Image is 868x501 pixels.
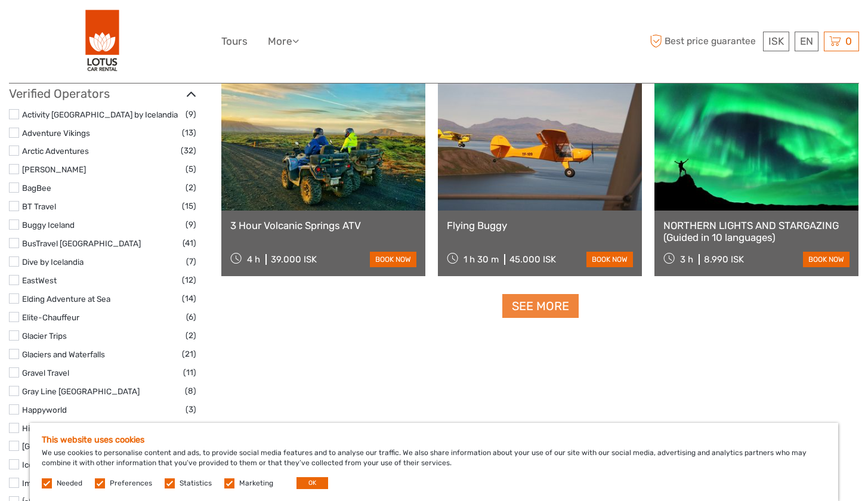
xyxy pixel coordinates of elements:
h5: This website uses cookies [42,435,826,445]
a: Activity [GEOGRAPHIC_DATA] by Icelandia [22,110,178,119]
a: Gray Line [GEOGRAPHIC_DATA] [22,386,140,396]
a: Arctic Adventures [22,146,89,156]
div: 39.000 ISK [271,254,317,265]
a: book now [370,252,416,267]
span: ISK [768,35,784,47]
button: OK [296,477,328,489]
label: Needed [57,478,82,488]
a: Buggy Iceland [22,220,75,230]
a: 3 Hour Volcanic Springs ATV [230,219,416,231]
span: (5) [186,162,196,176]
span: (8) [185,384,196,398]
a: book now [586,252,633,267]
a: Glacier Trips [22,331,67,341]
span: (6) [186,310,196,324]
a: book now [803,252,850,267]
span: (7) [186,255,196,268]
label: Preferences [110,478,152,488]
a: [GEOGRAPHIC_DATA] [22,441,103,451]
span: (14) [182,292,196,305]
a: BusTravel [GEOGRAPHIC_DATA] [22,239,141,248]
span: (32) [181,144,196,157]
span: Best price guarantee [647,32,760,51]
a: Happyworld [22,405,67,415]
a: Flying Buggy [447,219,633,231]
a: Adventure Vikings [22,128,90,138]
a: EastWest [22,276,57,285]
span: (9) [186,218,196,231]
span: (15) [182,199,196,213]
span: (3) [186,403,196,416]
span: 4 h [247,254,260,265]
a: BT Travel [22,202,56,211]
a: BagBee [22,183,51,193]
span: (11) [183,366,196,379]
span: 3 h [680,254,693,265]
span: (5) [186,421,196,435]
div: EN [795,32,818,51]
span: (2) [186,329,196,342]
a: Imagine Iceland Travel [22,478,104,488]
span: (2) [186,181,196,194]
label: Statistics [180,478,212,488]
span: (41) [183,236,196,250]
a: Glaciers and Waterfalls [22,350,105,359]
p: We're away right now. Please check back later! [17,21,135,30]
div: 8.990 ISK [704,254,744,265]
div: 45.000 ISK [509,254,556,265]
a: Elding Adventure at Sea [22,294,110,304]
label: Marketing [239,478,273,488]
a: See more [502,294,579,318]
a: Elite-Chauffeur [22,313,79,322]
a: Dive by Icelandia [22,257,84,267]
a: More [268,33,299,50]
span: (13) [182,126,196,140]
a: Tours [221,33,248,50]
span: (9) [186,107,196,121]
a: Icelandic Mountain Guides by Icelandia [22,460,164,469]
h3: Verified Operators [9,86,196,101]
span: (12) [182,273,196,287]
a: Gravel Travel [22,368,69,378]
a: [PERSON_NAME] [22,165,86,174]
div: We use cookies to personalise content and ads, to provide social media features and to analyse ou... [30,423,838,501]
span: 1 h 30 m [464,254,499,265]
span: (21) [182,347,196,361]
button: Open LiveChat chat widget [137,18,152,33]
a: Hidden Iceland [22,423,78,433]
a: NORTHERN LIGHTS AND STARGAZING (Guided in 10 languages) [663,219,850,244]
img: 443-e2bd2384-01f0-477a-b1bf-f993e7f52e7d_logo_big.png [85,9,120,74]
span: 0 [844,35,854,47]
